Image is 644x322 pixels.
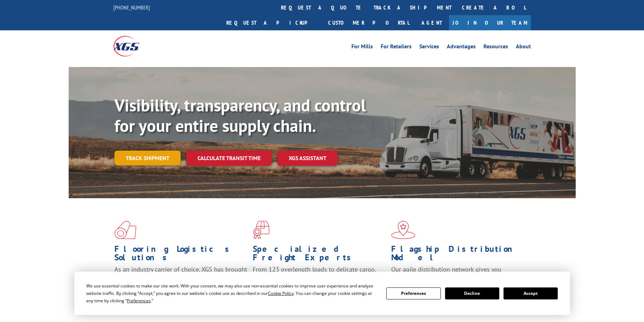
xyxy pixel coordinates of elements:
[414,15,449,30] a: Agent
[447,44,476,51] a: Advantages
[419,44,439,51] a: Services
[127,298,151,304] span: Preferences
[253,221,269,239] img: xgs-icon-focused-on-flooring-red
[86,282,378,304] div: We use essential cookies to make our site work. With your consent, we may also use non-essential ...
[253,265,386,297] p: From 123 overlength loads to delicate cargo, our experienced staff knows the best way to move you...
[114,151,181,165] a: Track shipment
[449,15,531,30] a: Join Our Team
[114,265,247,290] span: As an industry carrier of choice, XGS has brought innovation and dedication to flooring logistics...
[114,245,248,265] h1: Flooring Logistics Solutions
[323,15,414,30] a: Customer Portal
[186,151,272,166] a: Calculate transit time
[483,44,508,51] a: Resources
[445,287,499,299] button: Decline
[516,44,531,51] a: About
[221,15,323,30] a: Request a pickup
[351,44,373,51] a: For Mills
[391,245,524,265] h1: Flagship Distribution Model
[391,265,521,282] span: Our agile distribution network gives you nationwide inventory management on demand.
[114,221,136,239] img: xgs-icon-total-supply-chain-intelligence-red
[253,245,386,265] h1: Specialized Freight Experts
[74,272,570,315] div: Cookie Consent Prompt
[113,4,150,11] a: [PHONE_NUMBER]
[114,94,366,136] b: Visibility, transparency, and control for your entire supply chain.
[277,151,338,166] a: XGS ASSISTANT
[504,287,558,299] button: Accept
[386,287,440,299] button: Preferences
[391,221,415,239] img: xgs-icon-flagship-distribution-model-red
[268,290,294,296] span: Cookie Policy
[381,44,412,51] a: For Retailers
